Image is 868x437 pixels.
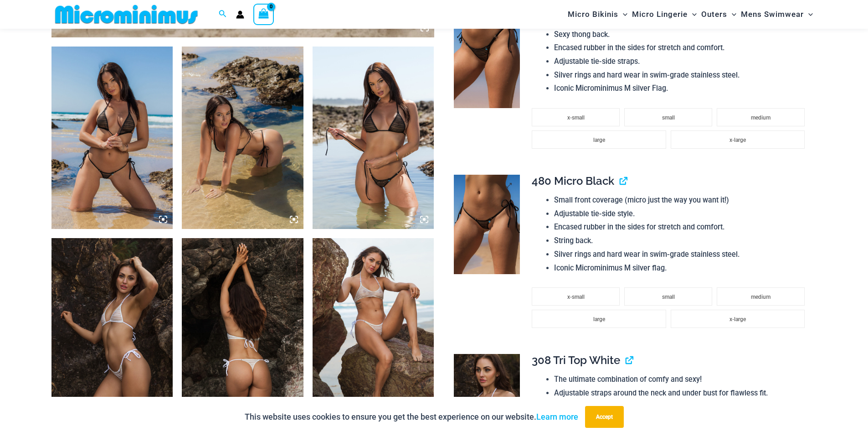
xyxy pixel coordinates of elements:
p: This website uses cookies to ensure you get the best experience on our website. [245,410,578,424]
span: Menu Toggle [688,3,697,26]
img: Tide Lines Black 480 Micro [454,175,520,274]
li: Encased rubber in the sides for stretch and comfort. [554,41,809,55]
span: small [662,294,675,300]
span: large [593,316,605,323]
img: Tide Lines Black 470 Thong [454,9,520,109]
a: Search icon link [219,9,227,20]
li: Small front coverage (micro just the way you want it!) [554,193,809,207]
span: 308 Tri Top White [532,354,620,367]
nav: Site Navigation [564,1,817,27]
span: x-small [567,294,585,300]
img: MM SHOP LOGO FLAT [51,4,201,25]
a: Learn more [536,412,578,421]
a: Micro LingerieMenu ToggleMenu Toggle [630,3,699,26]
span: medium [751,294,770,300]
img: Tide Lines Black 308 Tri Top 480 Micro [182,47,303,229]
li: x-small [532,287,620,306]
li: medium [717,287,805,306]
span: Mens Swimwear [741,3,804,26]
li: Iconic Microminimus M silver flag. [554,261,809,275]
li: small [624,108,712,126]
li: The ultimate combination of comfy and sexy! [554,373,809,386]
li: Encased rubber in the sides for stretch and comfort. [554,220,809,234]
img: Tide Lines Black 308 Tri Top 480 Micro [51,47,173,229]
li: String back. [554,234,809,248]
span: medium [751,114,770,121]
li: Adjustable straps around the neck and under bust for flawless fit. [554,386,809,400]
a: View Shopping Cart, empty [253,4,274,25]
a: Account icon link [236,10,244,19]
span: Outers [701,3,727,26]
span: Micro Bikinis [568,3,618,26]
span: large [593,137,605,143]
li: large [532,310,666,328]
span: x-large [729,316,746,323]
span: small [662,114,675,121]
li: medium [717,108,805,126]
li: x-large [671,310,805,328]
li: Silver rings and hard wear in swim-grade stainless steel. [554,248,809,261]
li: Adjustable tie-side style. [554,207,809,221]
span: x-small [567,114,585,121]
img: Tide Lines White 350 Halter Top 470 Thong [313,238,434,421]
li: x-large [671,130,805,149]
li: Silver rings and hard wear in swim-grade stainless steel. [554,68,809,82]
span: x-large [729,137,746,143]
li: Adjustable tie-side straps. [554,55,809,68]
img: Tide Lines White 350 Halter Top 470 Thong [182,238,303,421]
span: Menu Toggle [618,3,627,26]
button: Accept [585,406,624,428]
li: Sexy thong back. [554,28,809,42]
span: Menu Toggle [804,3,813,26]
span: Menu Toggle [727,3,736,26]
li: small [624,287,712,306]
span: 480 Micro Black [532,174,614,187]
img: Tide Lines Black 308 Tri Top 470 Thong [313,47,434,229]
li: Iconic Microminimus M silver Flag. [554,82,809,95]
span: Micro Lingerie [632,3,688,26]
a: Micro BikinisMenu ToggleMenu Toggle [565,3,630,26]
a: Mens SwimwearMenu ToggleMenu Toggle [739,3,815,26]
a: OutersMenu ToggleMenu Toggle [699,3,739,26]
li: x-small [532,108,620,126]
li: large [532,130,666,149]
img: Tide Lines White 308 Tri Top 470 Thong [51,238,173,421]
